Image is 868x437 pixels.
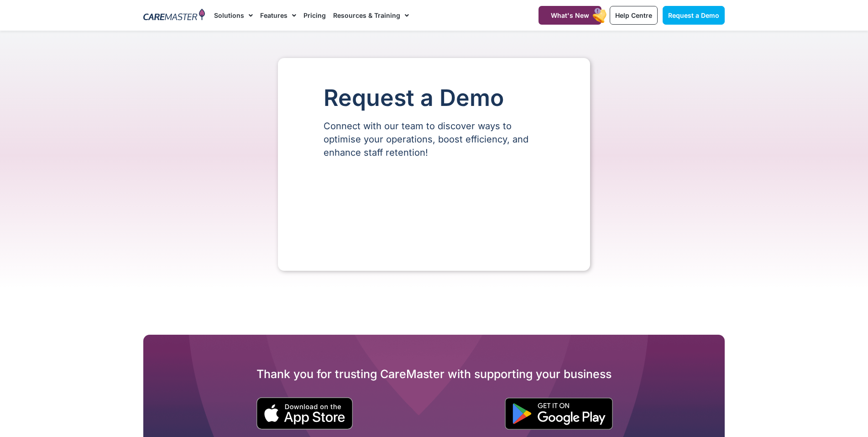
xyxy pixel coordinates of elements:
p: Connect with our team to discover ways to optimise your operations, boost efficiency, and enhance... [324,120,544,159]
img: "Get is on" Black Google play button. [505,398,613,430]
h2: Thank you for trusting CareMaster with supporting your business [143,367,725,381]
iframe: Form 0 [324,175,544,243]
span: Help Centre [615,11,652,19]
h1: Request a Demo [324,85,544,111]
span: Request a Demo [668,11,719,19]
img: small black download on the apple app store button. [256,397,353,430]
a: Help Centre [610,6,658,25]
a: Request a Demo [663,6,725,25]
a: What's New [539,6,601,25]
img: CareMaster Logo [143,9,205,22]
span: What's New [551,11,589,19]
